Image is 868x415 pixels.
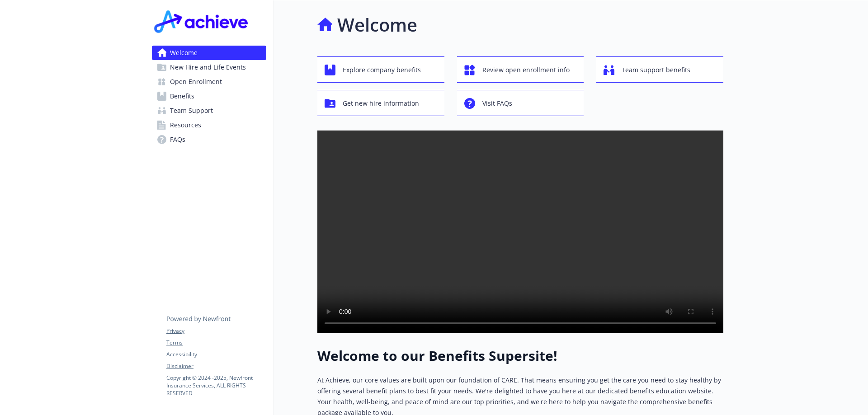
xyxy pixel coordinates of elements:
button: Review open enrollment info [457,56,584,83]
a: Disclaimer [166,362,266,370]
span: FAQs [170,132,185,147]
a: Resources [152,118,266,132]
a: Team Support [152,103,266,118]
span: Team support benefits [622,61,690,79]
span: Team Support [170,103,213,118]
h1: Welcome to our Benefits Supersite! [317,348,723,364]
span: Open Enrollment [170,75,222,89]
span: Explore company benefits [343,61,421,79]
span: Resources [170,118,201,132]
a: Accessibility [166,350,266,359]
button: Explore company benefits [317,56,444,83]
h1: Welcome [337,11,417,38]
span: Visit FAQs [482,95,512,112]
a: FAQs [152,132,266,147]
a: New Hire and Life Events [152,60,266,75]
a: Benefits [152,89,266,103]
span: Get new hire information [343,95,419,112]
span: New Hire and Life Events [170,60,246,75]
span: Review open enrollment info [482,61,570,79]
a: Terms [166,339,266,347]
a: Privacy [166,327,266,335]
button: Get new hire information [317,90,444,116]
a: Welcome [152,46,266,60]
p: Copyright © 2024 - 2025 , Newfront Insurance Services, ALL RIGHTS RESERVED [166,374,266,397]
span: Benefits [170,89,194,103]
a: Open Enrollment [152,75,266,89]
button: Visit FAQs [457,90,584,116]
button: Team support benefits [596,56,723,83]
span: Welcome [170,46,198,60]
